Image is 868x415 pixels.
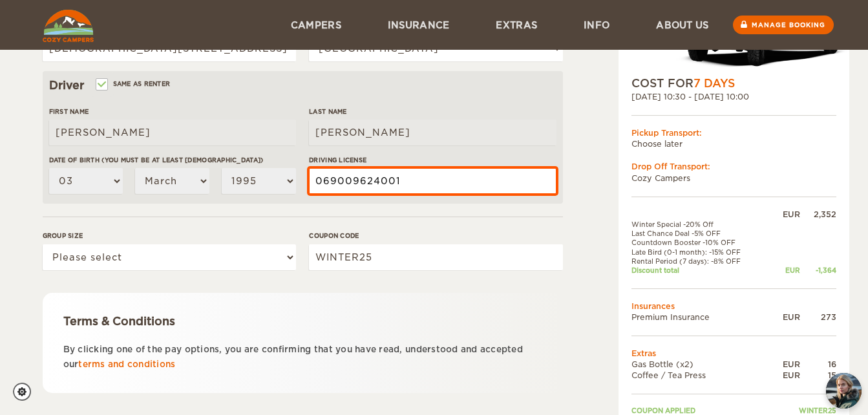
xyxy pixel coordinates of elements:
[631,266,769,275] td: Discount total
[97,81,105,90] input: Same as renter
[13,383,39,401] a: Cookie settings
[631,238,769,247] td: Countdown Booster -10% OFF
[631,257,769,266] td: Rental Period (7 days): -8% OFF
[768,370,799,381] div: EUR
[768,359,799,370] div: EUR
[631,348,836,359] td: Extras
[800,359,836,370] div: 16
[309,168,556,194] input: e.g. 14789654B
[309,155,556,165] label: Driving License
[768,266,799,275] div: EUR
[800,312,836,323] div: 273
[631,229,769,238] td: Last Chance Deal -5% OFF
[631,248,769,257] td: Late Bird (0-1 month): -15% OFF
[631,406,769,415] td: Coupon applied
[78,359,175,369] a: terms and conditions
[49,155,296,165] label: Date of birth (You must be at least [DEMOGRAPHIC_DATA])
[631,359,769,370] td: Gas Bottle (x2)
[631,312,769,323] td: Premium Insurance
[768,209,799,220] div: EUR
[768,312,799,323] div: EUR
[49,120,296,145] input: e.g. William
[97,78,171,90] label: Same as renter
[693,77,735,90] span: 7 Days
[631,220,769,229] td: Winter Special -20% Off
[631,370,769,381] td: Coffee / Tea Press
[63,314,542,329] div: Terms & Conditions
[733,16,834,34] a: Manage booking
[309,107,556,116] label: Last Name
[631,301,836,312] td: Insurances
[43,231,296,240] label: Group size
[631,161,836,172] div: Drop Off Transport:
[631,91,836,102] div: [DATE] 10:30 - [DATE] 10:00
[631,173,836,184] td: Cozy Campers
[309,231,562,240] label: Coupon code
[63,342,542,372] p: By clicking one of the pay options, you are confirming that you have read, understood and accepte...
[309,120,556,145] input: e.g. Smith
[800,209,836,220] div: 2,352
[631,127,836,138] div: Pickup Transport:
[826,373,862,409] button: chat-button
[49,107,296,116] label: First Name
[631,138,836,149] td: Choose later
[826,373,862,409] img: Freyja at Cozy Campers
[768,406,836,415] td: WINTER25
[49,78,556,93] div: Driver
[800,370,836,381] div: 15
[800,266,836,275] div: -1,364
[43,10,94,42] img: Cozy Campers
[631,76,836,91] div: COST FOR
